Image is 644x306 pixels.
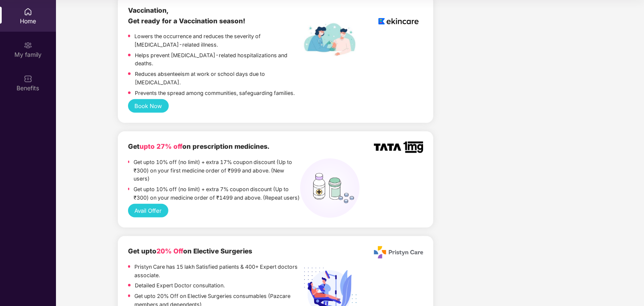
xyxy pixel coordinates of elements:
img: medicines%20(1).png [300,159,360,218]
p: Detailed Expert Doctor consultation. [135,281,225,290]
button: Avail Offer [128,204,168,217]
p: Helps prevent [MEDICAL_DATA]-related hospitalizations and deaths. [135,51,300,68]
img: TATA_1mg_Logo.png [374,142,423,153]
p: Get upto 10% off (no limit) + extra 17% coupon discount (Up to ₹300) on your first medicine order... [134,158,300,183]
p: Reduces absenteeism at work or school days due to [MEDICAL_DATA]. [135,70,300,86]
b: Vaccination, Get ready for a Vaccination season! [128,6,245,25]
b: Get on prescription medicines. [128,142,269,150]
p: Lowers the occurrence and reduces the severity of [MEDICAL_DATA]-related illness. [134,32,300,49]
img: svg+xml;base64,PHN2ZyBpZD0iQmVuZWZpdHMiIHhtbG5zPSJodHRwOi8vd3d3LnczLm9yZy8yMDAwL3N2ZyIgd2lkdGg9Ij... [24,75,32,83]
img: labelEkincare.png [300,22,360,56]
img: svg+xml;base64,PHN2ZyBpZD0iSG9tZSIgeG1sbnM9Imh0dHA6Ly93d3cudzMub3JnLzIwMDAvc3ZnIiB3aWR0aD0iMjAiIG... [24,8,32,16]
img: logoEkincare.png [374,6,423,37]
p: Get upto 10% off (no limit) + extra 7% coupon discount (Up to ₹300) on your medicine order of ₹14... [134,185,300,202]
img: Pristyn_Care_Logo%20(1).png [374,246,423,259]
span: 20% Off [156,247,183,255]
span: upto 27% off [139,142,182,150]
p: Pristyn Care has 15 lakh Satisfied patients & 400+ Expert doctors associate. [134,263,300,279]
b: Get upto on Elective Surgeries [128,247,252,255]
p: Prevents the spread among communities, safeguarding families. [135,89,295,97]
img: svg+xml;base64,PHN2ZyB3aWR0aD0iMjAiIGhlaWdodD0iMjAiIHZpZXdCb3g9IjAgMCAyMCAyMCIgZmlsbD0ibm9uZSIgeG... [24,41,32,50]
button: Book Now [128,99,169,113]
